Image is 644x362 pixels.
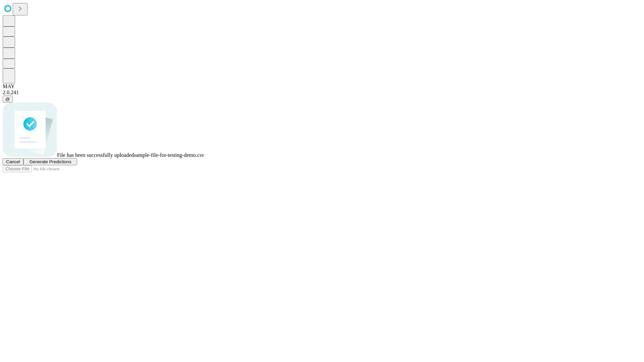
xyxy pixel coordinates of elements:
span: File has been successfully uploaded [57,152,134,158]
button: Generate Predictions [23,158,77,165]
div: 2.0.241 [3,89,641,96]
span: Cancel [6,159,20,164]
button: @ [3,96,13,103]
span: @ [5,97,10,102]
div: MAY [3,83,641,89]
button: Cancel [3,158,23,165]
span: Generate Predictions [29,159,71,164]
span: sample-file-for-testing-demo.csv [134,152,204,158]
